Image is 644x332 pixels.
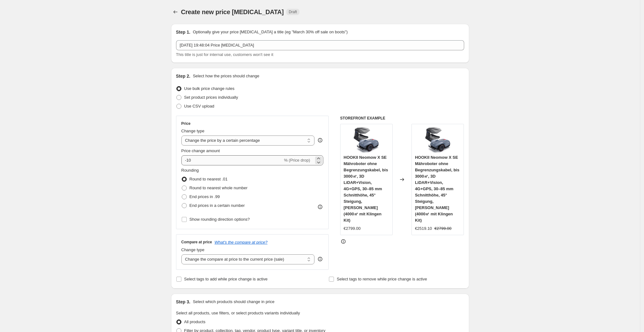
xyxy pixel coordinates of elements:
div: €2799.00 [344,225,361,232]
p: Select which products should change in price [193,299,274,305]
span: Change type [181,129,205,133]
span: Round to nearest .01 [190,177,228,181]
button: Price change jobs [171,8,180,16]
img: 71F26CLu1kL._AC_SL1500_80x.jpg [425,127,450,152]
h2: Step 1. [176,29,191,35]
span: This title is just for internal use, customers won't see it [176,52,273,57]
h3: Price [181,121,191,126]
span: Round to nearest whole number [190,185,248,190]
span: Use CSV upload [184,104,214,108]
span: Create new price [MEDICAL_DATA] [181,8,284,15]
span: Rounding [181,168,199,173]
img: 71F26CLu1kL._AC_SL1500_80x.jpg [354,127,379,152]
div: help [317,256,323,262]
strike: €2799.00 [434,225,451,232]
span: Show rounding direction options? [190,217,250,222]
span: Use bulk price change rules [184,86,234,91]
span: HOOKII Neomow X SE Mähroboter ohne Begrenzungskabel, bis 3000㎡, 3D LiDAR+Vision, 4G+GPS, 30–85 mm... [344,155,388,223]
h2: Step 2. [176,73,191,79]
h2: Step 3. [176,299,191,305]
span: Change type [181,247,205,252]
div: €2519.10 [415,225,432,232]
span: HOOKII Neomow X SE Mähroboter ohne Begrenzungskabel, bis 3000㎡, 3D LiDAR+Vision, 4G+GPS, 30–85 mm... [415,155,459,223]
span: End prices in a certain number [190,203,245,208]
span: End prices in .99 [190,194,220,199]
span: % (Price drop) [284,158,310,163]
button: What's the compare at price? [215,240,268,245]
h6: STOREFRONT EXAMPLE [340,116,464,121]
span: Set product prices individually [184,95,238,100]
span: Select all products, use filters, or select products variants individually [176,311,300,315]
p: Select how the prices should change [193,73,259,79]
div: help [317,137,323,143]
span: Draft [289,9,297,14]
input: -15 [181,155,283,165]
span: Price change amount [181,148,220,153]
input: 30% off holiday sale [176,40,464,50]
span: Select tags to add while price change is active [184,277,268,281]
p: Optionally give your price [MEDICAL_DATA] a title (eg "March 30% off sale on boots") [193,29,347,35]
span: Select tags to remove while price change is active [337,277,427,281]
h3: Compare at price [181,240,212,245]
span: All products [184,319,206,324]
